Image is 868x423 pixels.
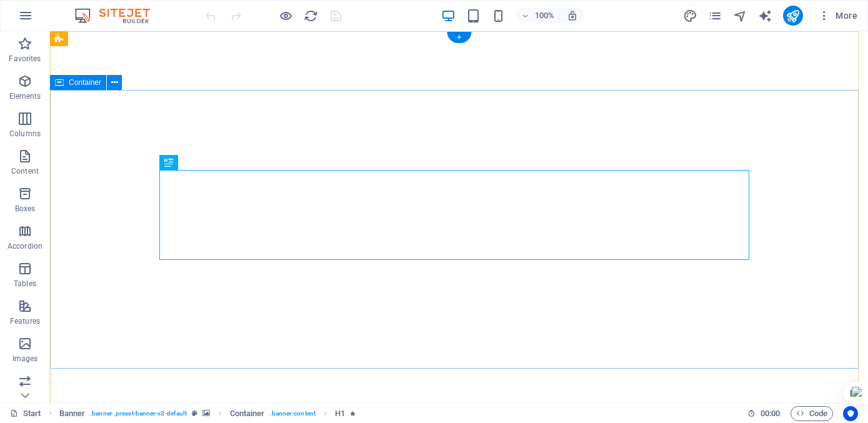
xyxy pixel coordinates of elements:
[447,32,471,43] div: +
[708,8,723,23] button: pages
[350,410,356,417] i: Element contains an animation
[59,406,356,421] nav: breadcrumb
[10,316,40,326] p: Features
[10,406,41,421] a: Click to cancel selection. Double-click to open Pages
[7,241,42,251] p: Accordion
[11,166,39,176] p: Content
[192,410,197,417] i: This element is a customizable preset
[72,8,166,23] img: Editor Logo
[14,279,36,289] p: Tables
[269,406,315,421] span: . banner-content
[733,8,748,23] button: navigator
[59,406,86,421] span: Click to select. Double-click to edit
[202,410,210,417] i: This element contains a background
[783,6,803,26] button: publish
[69,79,101,86] span: Container
[303,8,318,23] button: reload
[567,10,578,21] i: On resize automatically adjust zoom level to fit chosen device.
[12,354,38,364] p: Images
[761,406,780,421] span: 00 00
[813,6,862,26] button: More
[758,9,772,23] i: AI Writer
[818,9,857,22] span: More
[90,406,187,421] span: . banner .preset-banner-v3-default
[747,406,781,421] h6: Session time
[230,406,265,421] span: Click to select. Double-click to edit
[758,8,773,23] button: text_generator
[9,54,41,64] p: Favorites
[683,9,697,23] i: Design (Ctrl+Alt+Y)
[708,9,722,23] i: Pages (Ctrl+Alt+S)
[791,406,833,421] button: Code
[796,406,827,421] span: Code
[15,204,36,214] p: Boxes
[278,8,293,23] button: Click here to leave preview mode and continue editing
[9,129,41,139] p: Columns
[304,9,318,23] i: Reload page
[516,8,560,23] button: 100%
[9,91,41,101] p: Elements
[786,9,800,23] i: Publish
[843,406,858,421] button: Usercentrics
[733,9,747,23] i: Navigator
[683,8,698,23] button: design
[335,406,345,421] span: Click to select. Double-click to edit
[534,8,554,23] h6: 100%
[769,409,771,418] span: :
